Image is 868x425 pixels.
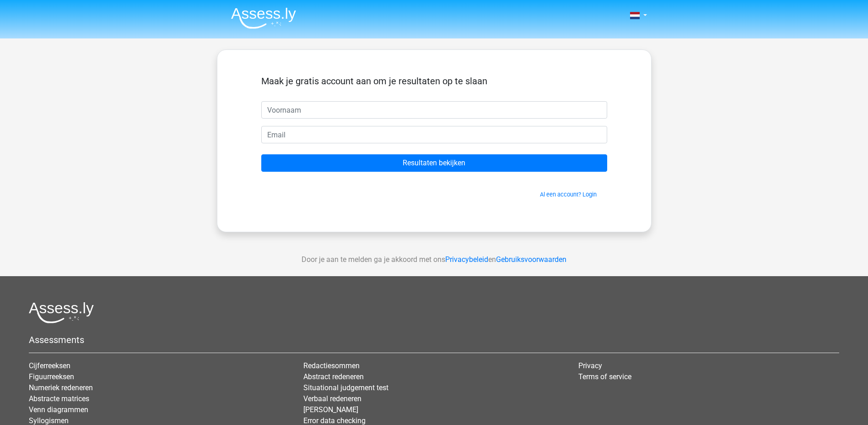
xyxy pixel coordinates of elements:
input: Resultaten bekijken [261,154,607,172]
a: Verbaal redeneren [303,394,361,403]
a: Terms of service [578,372,631,381]
a: Error data checking [303,416,366,425]
a: Redactiesommen [303,361,360,370]
a: Cijferreeksen [29,361,70,370]
a: Abstract redeneren [303,372,364,381]
a: Figuurreeksen [29,372,74,381]
a: Abstracte matrices [29,394,89,403]
input: Email [261,126,607,143]
h5: Assessments [29,334,839,345]
img: Assessly logo [29,302,94,323]
input: Voornaam [261,101,607,119]
img: Assessly [231,7,296,29]
h5: Maak je gratis account aan om je resultaten op te slaan [261,76,607,87]
a: Privacy [578,361,602,370]
a: Gebruiksvoorwaarden [496,255,566,264]
a: Privacybeleid [445,255,488,264]
a: [PERSON_NAME] [303,405,358,414]
a: Venn diagrammen [29,405,88,414]
a: Numeriek redeneren [29,383,93,392]
a: Al een account? Login [540,191,597,198]
a: Syllogismen [29,416,69,425]
a: Situational judgement test [303,383,388,392]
